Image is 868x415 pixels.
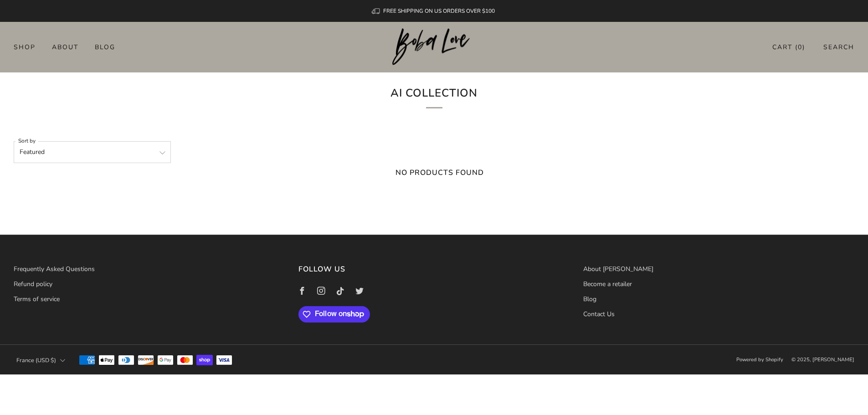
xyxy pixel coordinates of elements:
a: About [PERSON_NAME] [583,265,653,273]
items-count: 0 [798,43,802,51]
a: Terms of service [14,295,60,303]
a: Blog [95,40,115,54]
img: Boba Love [392,28,476,66]
a: Search [823,40,854,55]
h5: No products found [185,166,694,179]
a: Blog [583,295,596,303]
a: Refund policy [14,280,52,288]
a: Powered by Shopify [736,356,783,363]
a: Shop [14,40,36,54]
h3: Follow us [298,262,570,276]
a: Cart [772,40,805,55]
a: Become a retailer [583,280,632,288]
a: Contact Us [583,310,615,318]
a: About [52,40,78,54]
span: © 2025, [PERSON_NAME] [791,356,854,363]
span: FREE SHIPPING ON US ORDERS OVER $100 [383,7,495,15]
a: Frequently Asked Questions [14,265,95,273]
a: Boba Love [392,28,476,66]
button: France (USD $) [14,350,68,370]
h1: AI Collection [308,83,560,108]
